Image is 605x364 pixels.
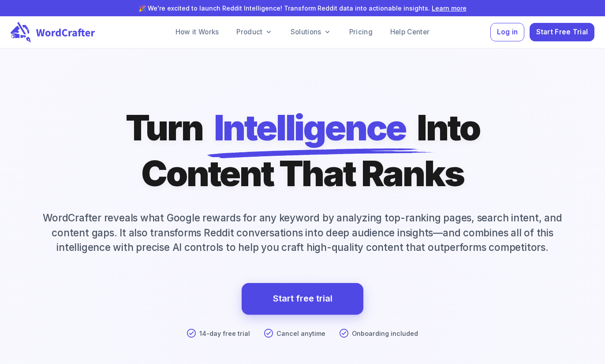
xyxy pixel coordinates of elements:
[530,23,594,42] button: Start Free Trial
[276,329,325,338] p: Cancel anytime
[126,105,480,196] h1: Turn Into Content That Ranks
[273,291,332,306] a: Start free trial
[11,210,594,255] p: WordCrafter reveals what Google rewards for any keyword by analyzing top-ranking pages, search in...
[168,23,226,41] a: How it Works
[383,23,437,41] a: Help Center
[342,23,380,41] a: Pricing
[432,4,467,12] a: Learn more
[284,23,339,41] a: Solutions
[242,283,363,315] a: Start free trial
[214,105,406,151] span: Intelligence
[490,23,524,42] button: Log in
[497,26,518,38] span: Log in
[536,26,588,38] span: Start Free Trial
[352,329,418,338] p: Onboarding included
[229,23,280,41] a: Product
[14,4,591,13] p: 🎉 We're excited to launch Reddit Intelligence! Transform Reddit data into actionable insights.
[199,329,250,338] p: 14-day free trial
